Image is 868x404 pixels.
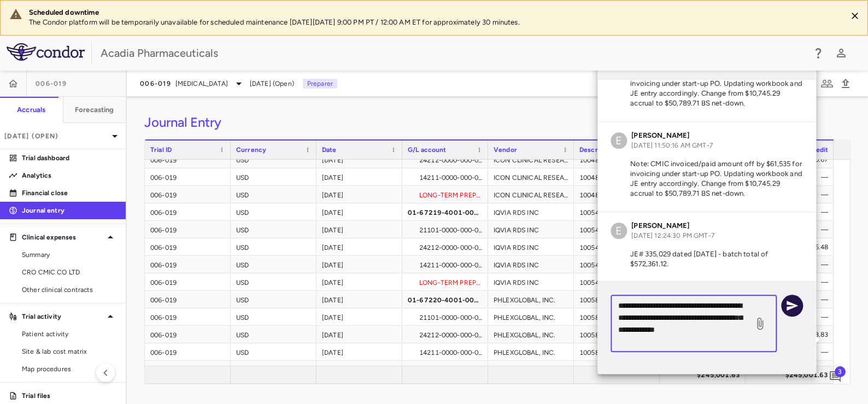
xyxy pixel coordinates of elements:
div: PHLEXGLOBAL, INC. [488,326,574,343]
p: Trial dashboard [22,153,117,163]
img: logo-full-SnFGN8VE.png [7,43,85,61]
p: Financial close [22,188,117,198]
p: Trial activity [22,312,104,321]
div: [DATE] [316,221,402,238]
h6: [PERSON_NAME] [631,131,713,140]
div: IQVIA RDS INC [488,238,574,255]
p: [DATE] (Open) [4,131,108,141]
p: Preparer [303,79,337,89]
div: [DATE] [316,308,402,325]
span: G/L account [408,146,447,154]
div: IQVIA RDS INC [488,256,574,273]
div: PHLEXGLOBAL, INC. [488,308,574,325]
span: Map procedures [22,364,117,374]
span: 006-019 [140,79,171,88]
div: 006-019 [145,256,231,273]
div: 100584 PHLEXGLOBAL, INC. Classification, QC, Approved or QC Rejected Creating QI/Queries Customer... [574,291,660,308]
div: 21101-0000-000-000 [402,221,488,238]
div: USD [231,168,316,185]
p: Clinical expenses [22,232,104,242]
div: USD [231,326,316,343]
div: PHLEXGLOBAL, INC. [488,291,574,308]
p: The Condor platform will be temporarily unavailable for scheduled maintenance [DATE][DATE] 9:00 P... [29,17,838,27]
div: 100584 PHLEXGLOBAL, INC. Classification, QC, Approved or QC Rejected Creating QI/Queries Customer... [574,326,660,343]
div: LONG-TERM PREPAID G/L [402,186,488,203]
span: Patient activity [22,329,117,339]
div: IQVIA RDS INC [488,203,574,220]
div: 006-019 [145,238,231,255]
div: USD [231,203,316,220]
div: 006-019 [145,326,231,343]
div: IQVIA RDS INC [488,221,574,238]
div: USD [231,238,316,255]
div: USD [231,291,316,308]
div: 01-67220-4001-006-019 [402,291,488,308]
span: Site & lab cost matrix [22,347,117,356]
span: [MEDICAL_DATA] [175,79,228,89]
div: 100488 ICON CLINICAL RESEARCH LTD Bottom Line Unique Discount, Estimated Inflation, Global Data S... [574,151,660,168]
div: [DATE] [316,151,402,168]
div: 006-019 [145,343,231,360]
p: Analytics [22,171,117,180]
div: 14211-0000-000-000 [402,343,488,360]
div: 006-019 [145,203,231,220]
div: Acadia Pharmaceuticals [101,45,805,61]
div: 01-67219-4001-006-019 [402,203,488,220]
div: 100584 PHLEXGLOBAL, INC. Classification, QC, Approved or QC Rejected Creating QI/Queries Customer... [574,361,660,378]
div: 100549 IQVIA RDS INC Conduct and Close, Start Up [574,203,660,220]
div: LONG-TERM PREPAID G/L [402,273,488,290]
div: USD [231,361,316,378]
div: IQVIA RDS INC [488,273,574,290]
div: 14211-0000-000-000 [402,256,488,273]
div: 24212-0000-000-000 [402,151,488,168]
span: Vendor [494,146,517,154]
span: Trial ID [150,146,172,154]
div: [DATE] [316,343,402,360]
h6: Forecasting [75,105,114,115]
div: ICON CLINICAL RESEARCH LTD [488,168,574,185]
div: [DATE] [316,361,402,378]
span: Currency [236,146,266,154]
div: 006-019 [145,168,231,185]
div: USD [231,256,316,273]
div: Scheduled downtime [29,8,838,17]
span: CRO CMIC CO LTD [22,267,117,277]
span: 006-019 [36,79,67,88]
span: [DATE] 11:50:16 AM GMT-7 [631,142,713,149]
span: Credit [808,146,828,154]
div: 100488 ICON CLINICAL RESEARCH LTD Bottom Line Unique Discount, Estimated Inflation, Global Data S... [574,168,660,185]
p: Journal entry [22,206,117,215]
div: PHLEXGLOBAL, INC. [488,343,574,360]
span: Summary [22,250,117,260]
div: 006-019 [145,221,231,238]
div: [DATE] [316,326,402,343]
div: 006-019 [145,291,231,308]
div: PHLEXGLOBAL, INC. [488,361,574,378]
div: 24212-0000-000-000 [402,238,488,255]
span: 3 [835,366,846,377]
div: 100488 ICON CLINICAL RESEARCH LTD Bottom Line Unique Discount, Estimated Inflation, Global Data S... [574,186,660,203]
svg: Add comment [829,370,842,383]
p: Trial files [22,391,117,401]
div: USD [231,343,316,360]
div: LONG-TERM PREPAID G/L [402,361,488,378]
button: Add comment [826,367,844,386]
div: 006-019 [145,151,231,168]
div: 100549 IQVIA RDS INC Conduct and Close, Start Up [574,238,660,255]
div: E [611,223,627,239]
div: ICON CLINICAL RESEARCH LTD [488,151,574,168]
h3: Journal Entry [144,114,221,131]
div: 100549 IQVIA RDS INC Conduct and Close, Start Up [574,273,660,290]
div: USD [231,273,316,290]
div: [DATE] [316,203,402,220]
span: [DATE] (Open) [250,79,294,89]
p: Note: CMIC invoiced/paid amount off by $61,535 for invoicing under start-up PO. Updating workbook... [611,159,803,198]
div: 100549 IQVIA RDS INC Conduct and Close, Start Up [574,221,660,238]
div: [DATE] [316,291,402,308]
span: [DATE] 12:24:30 PM GMT-7 [631,232,714,239]
div: [DATE] [316,186,402,203]
div: 006-019 [145,273,231,290]
div: 100584 PHLEXGLOBAL, INC. Classification, QC, Approved or QC Rejected Creating QI/Queries Customer... [574,343,660,360]
div: [DATE] [316,273,402,290]
div: USD [231,151,316,168]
